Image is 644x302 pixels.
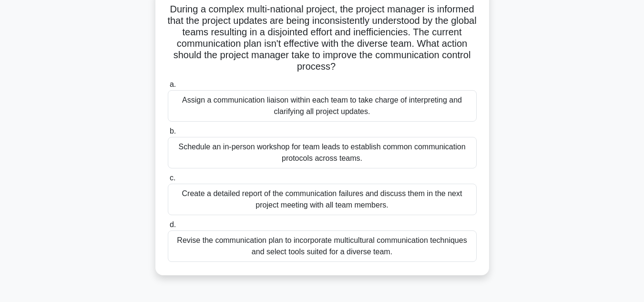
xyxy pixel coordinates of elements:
[170,80,176,88] span: a.
[167,3,478,73] h5: During a complex multi-national project, the project manager is informed that the project updates...
[170,174,175,182] span: c.
[168,184,477,215] div: Create a detailed report of the communication failures and discuss them in the next project meeti...
[168,137,477,168] div: Schedule an in-person workshop for team leads to establish common communication protocols across ...
[170,127,176,135] span: b.
[170,220,176,229] span: d.
[168,230,477,262] div: Revise the communication plan to incorporate multicultural communication techniques and select to...
[168,90,477,122] div: Assign a communication liaison within each team to take charge of interpreting and clarifying all...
